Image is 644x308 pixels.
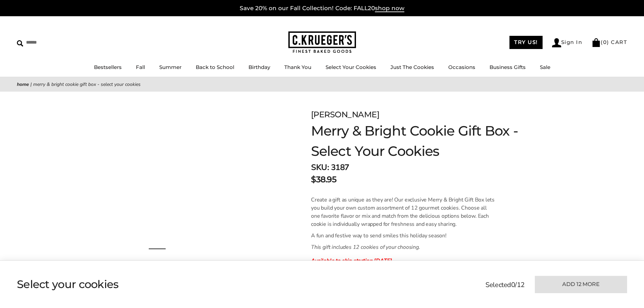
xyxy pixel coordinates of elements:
[17,81,29,88] a: Home
[603,39,607,45] span: 0
[552,38,561,47] img: Account
[94,64,122,70] a: Bestsellers
[196,64,234,70] a: Back to School
[30,81,32,88] span: |
[326,64,376,70] a: Select Your Cookies
[375,5,404,12] span: shop now
[331,162,349,173] span: 3187
[288,31,356,53] img: C.KRUEGER'S
[311,196,496,228] p: Create a gift as unique as they are! Our exclusive Merry & Bright Gift Box lets you build your ow...
[311,109,528,121] p: [PERSON_NAME]
[248,64,270,70] a: Birthday
[240,5,404,12] a: Save 20% on our Fall Collection! Code: FALL20shop now
[390,64,434,70] a: Just The Cookies
[509,36,543,49] a: TRY US!
[311,243,420,251] em: This gift includes 12 cookies of your choosing.
[490,64,526,70] a: Business Gifts
[485,280,525,290] p: Selected /
[311,232,496,240] p: A fun and festive way to send smiles this holiday season!
[33,81,141,88] span: Merry & Bright Cookie Gift Box - Select Your Cookies
[592,38,601,47] img: Bag
[311,173,336,186] p: $38.95
[311,162,329,173] strong: SKU:
[517,280,525,289] span: 12
[448,64,475,70] a: Occasions
[535,276,627,293] button: Add 12 more
[592,39,627,45] a: (0) CART
[159,64,182,70] a: Summer
[284,64,311,70] a: Thank You
[511,280,515,289] span: 0
[311,257,393,264] span: Available to ship starting [DATE].
[540,64,550,70] a: Sale
[17,37,97,48] input: Search
[552,38,582,47] a: Sign In
[136,64,145,70] a: Fall
[17,40,23,47] img: Search
[17,80,627,88] nav: breadcrumbs
[311,121,528,161] h1: Merry & Bright Cookie Gift Box - Select Your Cookies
